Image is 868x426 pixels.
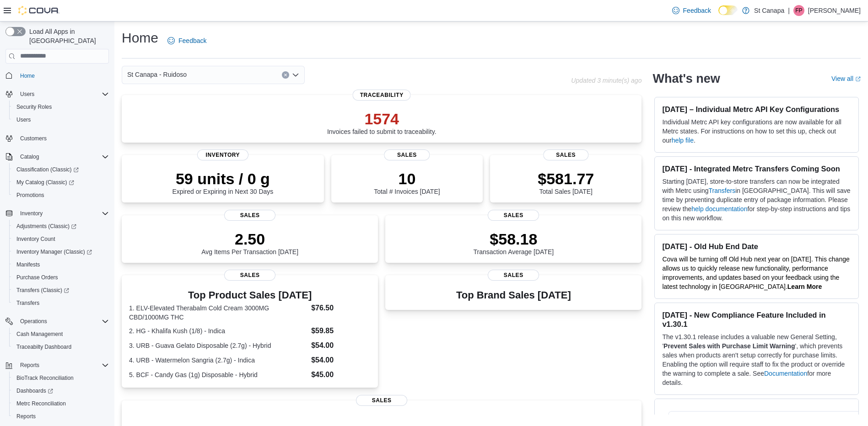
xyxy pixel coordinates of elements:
[9,258,113,271] button: Manifests
[20,91,34,98] span: Users
[9,101,113,113] button: Security Roles
[16,360,109,371] span: Reports
[9,284,113,297] a: Transfers (Classic)
[327,110,437,135] div: Invoices failed to submit to traceability.
[292,71,299,79] button: Open list of options
[311,325,371,336] dd: $59.85
[788,5,790,16] p: |
[201,230,298,248] p: 2.50
[16,192,44,199] span: Promotions
[26,27,109,45] span: Load All Apps in [GEOGRAPHIC_DATA]
[16,151,109,162] span: Catalog
[13,190,48,201] a: Promotions
[9,163,113,176] a: Classification (Classic)
[13,272,62,283] a: Purchase Orders
[456,290,571,301] h3: Top Brand Sales [DATE]
[201,230,298,256] div: Avg Items Per Transaction [DATE]
[831,75,861,82] a: View allExternal link
[13,373,77,383] a: BioTrack Reconciliation
[538,170,594,195] div: Total Sales [DATE]
[16,374,74,382] span: BioTrack Reconciliation
[129,370,307,379] dt: 5. BCF - Candy Gas (1g) Disposable - Hybrid
[662,105,851,114] h3: [DATE] – Individual Metrc API Key Configurations
[16,133,109,144] span: Customers
[13,101,109,112] span: Security Roles
[164,32,210,50] a: Feedback
[13,114,34,125] a: Users
[9,233,113,245] button: Inventory Count
[129,326,307,335] dt: 2. HG - Khalifa Kush (1/8) - Indica
[20,210,43,217] span: Inventory
[2,207,113,220] button: Inventory
[20,153,39,160] span: Catalog
[16,223,76,230] span: Adjustments (Classic)
[543,149,588,160] span: Sales
[13,285,73,296] a: Transfers (Classic)
[16,413,36,420] span: Reports
[662,164,851,173] h3: [DATE] - Integrated Metrc Transfers Coming Soon
[16,274,58,281] span: Purchase Orders
[282,71,289,79] button: Clear input
[13,177,109,188] span: My Catalog (Classic)
[13,221,80,232] a: Adjustments (Classic)
[16,116,31,123] span: Users
[9,271,113,284] button: Purchase Orders
[129,290,371,301] h3: Top Product Sales [DATE]
[172,170,273,188] p: 59 units / 0 g
[129,304,307,322] dt: 1. ELV-Elevated Therabalm Cold Cream 3000MG CBD/1000MG THC
[9,297,113,309] button: Transfers
[13,285,109,296] span: Transfers (Classic)
[16,89,109,100] span: Users
[311,355,371,366] dd: $54.00
[691,205,747,213] a: help documentation
[13,341,75,352] a: Traceabilty Dashboard
[384,149,430,160] span: Sales
[16,235,55,243] span: Inventory Count
[13,298,43,309] a: Transfers
[13,101,55,112] a: Security Roles
[662,177,851,223] p: Starting [DATE], store-to-store transfers can now be integrated with Metrc using in [GEOGRAPHIC_D...
[2,315,113,328] button: Operations
[13,259,43,270] a: Manifests
[662,332,851,387] p: The v1.30.1 release includes a valuable new General Setting, ' ', which prevents sales when produ...
[795,5,802,16] span: FP
[13,373,109,383] span: BioTrack Reconciliation
[16,89,38,100] button: Users
[13,177,78,188] a: My Catalog (Classic)
[224,210,275,221] span: Sales
[9,410,113,423] button: Reports
[13,329,66,340] a: Cash Management
[718,15,719,16] span: Dark Mode
[356,395,407,406] span: Sales
[178,36,206,45] span: Feedback
[474,230,554,248] p: $58.18
[9,189,113,202] button: Promotions
[197,149,248,160] span: Inventory
[787,283,822,290] a: Learn More
[9,341,113,353] button: Traceabilty Dashboard
[13,272,109,283] span: Purchase Orders
[652,71,720,86] h2: What's new
[13,298,109,309] span: Transfers
[488,210,539,221] span: Sales
[374,170,440,188] p: 10
[9,220,113,233] a: Adjustments (Classic)
[16,330,63,338] span: Cash Management
[13,398,109,409] span: Metrc Reconciliation
[9,384,113,397] a: Dashboards
[474,230,554,256] div: Transaction Average [DATE]
[353,90,411,101] span: Traceability
[16,299,39,307] span: Transfers
[13,341,109,352] span: Traceabilty Dashboard
[13,190,109,201] span: Promotions
[9,176,113,189] a: My Catalog (Classic)
[718,5,738,15] input: Dark Mode
[13,411,39,422] a: Reports
[13,164,109,175] span: Classification (Classic)
[709,187,736,194] a: Transfers
[9,397,113,410] button: Metrc Reconciliation
[122,29,158,47] h1: Home
[16,208,46,219] button: Inventory
[662,256,849,290] span: Cova will be turning off Old Hub next year on [DATE]. This change allows us to quickly release ne...
[9,245,113,258] a: Inventory Manager (Classic)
